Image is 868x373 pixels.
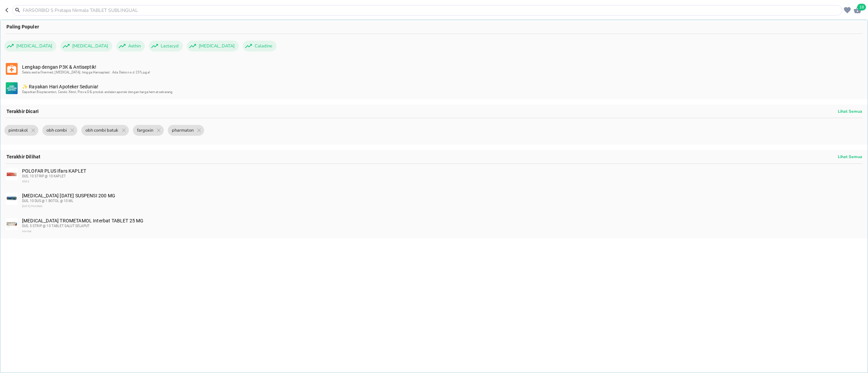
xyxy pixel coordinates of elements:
div: POLOFAR PLUS Ifars KAPLET [22,168,862,184]
span: 18 [857,4,866,10]
div: [MEDICAL_DATA] [60,41,112,51]
div: Lengkap dengan P3K & Antiseptik! [22,64,862,75]
span: Selalu sedia Onemed, [MEDICAL_DATA], hingga Hansaplast . Ada Diskon s.d 25% juga! [22,70,150,74]
span: IFARS [22,180,29,183]
p: Lihat Semua [838,109,862,114]
div: obh combi batuk [81,125,129,136]
input: FARSORBID 5 Pratapa Nirmala TABLET SUBLINGUAL [22,7,841,14]
span: Lactacyd [157,41,183,51]
span: fargoxin [133,125,157,136]
div: pharmaton [168,125,204,136]
img: efbe559c-b315-4a9d-8991-07e890afe28e.svg [6,82,18,94]
div: [MEDICAL_DATA] [4,41,56,51]
div: [MEDICAL_DATA] [187,41,239,51]
span: Caladine [251,41,276,51]
span: pharmaton [168,125,198,136]
div: Asthin [116,41,145,51]
span: [MEDICAL_DATA] [68,41,112,51]
span: Asthin [124,41,145,51]
span: pimtrakol [4,125,32,136]
span: Dapatkan Bioplacenton, Cendo Xitrol, Prove D & produk andalan apotek dengan harga hemat sekarang [22,90,173,94]
div: obh combi [42,125,77,136]
span: DUS, 10 STRIP @ 10 KAPLET [22,174,66,178]
button: 18 [852,5,863,15]
div: fargoxin [133,125,164,136]
div: pimtrakol [4,125,38,136]
span: Interbat [22,230,32,233]
span: DUS, 10 DUS @ 1 BOTOL @ 10 ML [22,199,74,203]
span: obh combi [42,125,71,136]
span: DUS, 5 STRIP @ 10 TABLET SALUT SELAPUT [22,224,90,228]
div: Terakhir Dicari [0,105,868,118]
span: [MEDICAL_DATA] [12,41,56,51]
div: [MEDICAL_DATA] TROMETAMOL Interbat TABLET 25 MG [22,218,862,234]
div: Caladine [243,41,276,51]
div: Terakhir Dilihat [0,150,868,163]
img: b4dbc6bd-13c0-48bd-bda2-71397b69545d.svg [6,63,18,75]
div: Paling Populer [0,20,868,34]
span: [DATE] PHARMA [22,205,42,208]
div: [MEDICAL_DATA] [DATE] SUSPENSI 200 MG [22,193,862,209]
span: [MEDICAL_DATA] [195,41,239,51]
span: obh combi batuk [81,125,122,136]
p: Lihat Semua [838,154,862,159]
div: ✨ Rayakan Hari Apoteker Sedunia! [22,84,862,95]
div: Lactacyd [149,41,183,51]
